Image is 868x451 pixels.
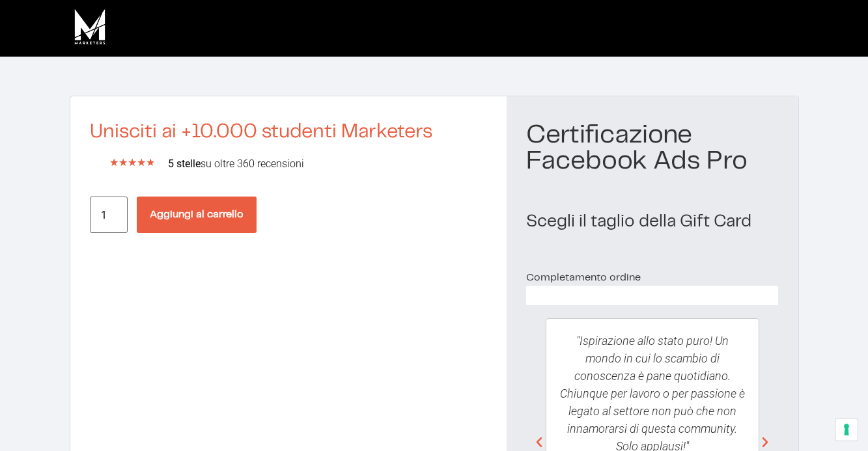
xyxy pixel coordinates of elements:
[90,122,488,142] h2: Unisciti ai +10.000 studenti Marketers
[137,197,257,233] button: Aggiungi al carrello
[90,233,488,269] iframe: PayPal
[526,273,641,282] span: Completamento ordine
[128,155,137,171] i: ★
[119,155,128,171] i: ★
[526,213,778,230] h2: Scegli il taglio della Gift Card
[137,155,146,171] i: ★
[526,122,778,174] h1: Certificazione Facebook Ads Pro
[759,436,772,449] div: Successivo
[109,155,119,171] i: ★
[533,436,546,449] div: Precedente
[90,197,128,233] input: Quantità prodotto
[146,155,155,171] i: ★
[168,159,488,169] h2: su oltre 360 recensioni
[109,155,155,171] div: 5/5
[835,418,858,441] button: Le tue preferenze relative al consenso per le tecnologie di tracciamento
[536,286,559,305] span: 60%
[168,157,201,170] b: 5 stelle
